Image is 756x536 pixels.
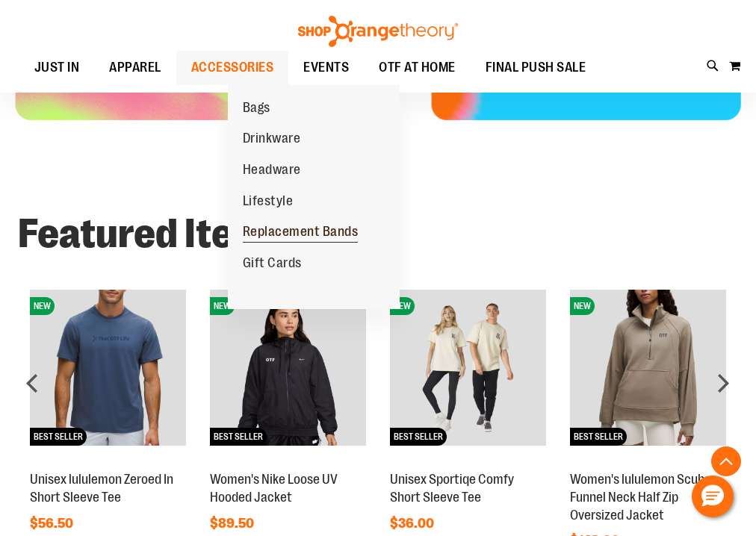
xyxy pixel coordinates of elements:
[109,51,161,84] span: APPAREL
[94,51,176,85] a: APPAREL
[228,248,317,279] a: Gift Cards
[30,290,186,446] img: Unisex lululemon Zeroed In Short Sleeve Tee
[210,297,235,315] span: NEW
[210,516,256,531] span: $89.50
[243,131,301,149] span: Drinkware
[570,455,726,467] a: Women's lululemon Scuba Funnel Neck Half Zip Oversized JacketNEWBEST SELLER
[34,51,80,84] span: JUST IN
[228,155,316,186] a: Headware
[191,51,274,84] span: ACCESSORIES
[243,255,302,274] span: Gift Cards
[364,51,471,85] a: OTF AT HOME
[30,472,173,505] a: Unisex lululemon Zeroed In Short Sleeve Tee
[18,211,286,257] strong: Featured Items
[228,186,309,217] a: Lifestyle
[243,193,294,212] span: Lifestyle
[390,472,514,505] a: Unisex Sportiqe Comfy Short Sleeve Tee
[570,297,595,315] span: NEW
[228,216,374,248] a: Replacement Bands
[243,100,270,119] span: Bags
[708,368,738,398] div: next
[296,16,460,47] img: Shop Orangetheory
[471,51,601,85] a: FINAL PUSH SALE
[692,476,734,517] button: Hello, have a question? Let’s chat.
[288,51,364,85] a: EVENTS
[243,224,359,243] span: Replacement Bands
[390,290,546,446] img: Unisex Sportiqe Comfy Short Sleeve Tee
[18,368,48,398] div: prev
[210,455,366,467] a: Women's Nike Loose UV Hooded JacketNEWBEST SELLER
[30,297,55,315] span: NEW
[379,51,456,84] span: OTF AT HOME
[19,51,95,85] a: JUST IN
[30,455,186,467] a: Unisex lululemon Zeroed In Short Sleeve TeeNEWBEST SELLER
[228,123,316,155] a: Drinkware
[228,85,400,309] ul: ACCESSORIES
[210,428,267,446] span: BEST SELLER
[570,290,726,446] img: Women's lululemon Scuba Funnel Neck Half Zip Oversized Jacket
[228,93,285,124] a: Bags
[570,428,627,446] span: BEST SELLER
[210,290,366,446] img: Women's Nike Loose UV Hooded Jacket
[303,51,349,84] span: EVENTS
[390,516,436,531] span: $36.00
[30,516,75,531] span: $56.50
[486,51,586,84] span: FINAL PUSH SALE
[390,455,546,467] a: Unisex Sportiqe Comfy Short Sleeve TeeNEWBEST SELLER
[390,428,447,446] span: BEST SELLER
[30,428,87,446] span: BEST SELLER
[570,472,711,523] a: Women's lululemon Scuba Funnel Neck Half Zip Oversized Jacket
[176,51,289,85] a: ACCESSORIES
[711,446,741,476] button: Back To Top
[210,472,338,505] a: Women's Nike Loose UV Hooded Jacket
[243,162,301,181] span: Headware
